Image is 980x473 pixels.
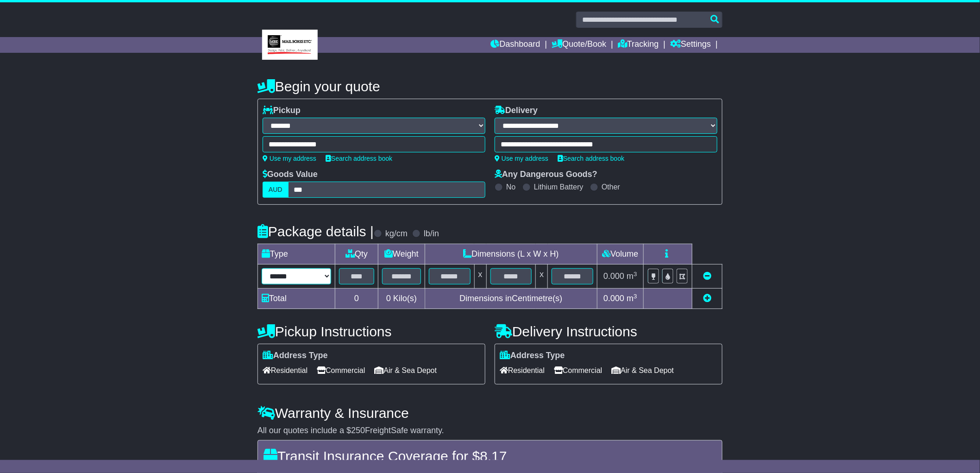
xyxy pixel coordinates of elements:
[495,106,538,116] label: Delivery
[263,182,289,198] label: AUD
[495,324,722,339] h4: Delivery Instructions
[634,271,637,277] sup: 3
[386,294,391,303] span: 0
[500,363,545,378] span: Residential
[603,294,624,303] span: 0.000
[424,229,439,239] label: lb/in
[618,37,659,53] a: Tracking
[703,294,711,303] a: Add new item
[670,37,711,53] a: Settings
[506,183,515,191] label: No
[262,30,318,60] img: MBE West End
[495,170,597,180] label: Any Dangerous Goods?
[491,37,540,53] a: Dashboard
[552,37,606,53] a: Quote/Book
[603,271,624,281] span: 0.000
[263,155,316,162] a: Use my address
[703,271,711,281] a: Remove this item
[335,244,378,265] td: Qty
[602,183,620,191] label: Other
[597,244,643,265] td: Volume
[534,183,584,191] label: Lithium Battery
[375,363,437,378] span: Air & Sea Depot
[264,448,716,464] h4: Transit Insurance Coverage for $
[258,426,722,436] div: All our quotes include a $ FreightSafe warranty.
[425,244,597,265] td: Dimensions (L x W x H)
[258,79,722,94] h4: Begin your quote
[612,363,674,378] span: Air & Sea Depot
[554,363,602,378] span: Commercial
[425,289,597,309] td: Dimensions in Centimetre(s)
[385,229,408,239] label: kg/cm
[474,265,486,289] td: x
[378,289,425,309] td: Kilo(s)
[263,106,301,116] label: Pickup
[558,155,624,162] a: Search address book
[258,224,374,239] h4: Package details |
[627,271,637,281] span: m
[500,351,565,361] label: Address Type
[495,155,548,162] a: Use my address
[351,426,365,435] span: 250
[627,294,637,303] span: m
[263,351,328,361] label: Address Type
[480,448,507,464] span: 8.17
[335,289,378,309] td: 0
[258,289,335,309] td: Total
[258,244,335,265] td: Type
[263,170,318,180] label: Goods Value
[317,363,365,378] span: Commercial
[258,324,485,339] h4: Pickup Instructions
[378,244,425,265] td: Weight
[634,293,637,300] sup: 3
[263,363,308,378] span: Residential
[536,265,548,289] td: x
[258,405,722,421] h4: Warranty & Insurance
[326,155,392,162] a: Search address book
